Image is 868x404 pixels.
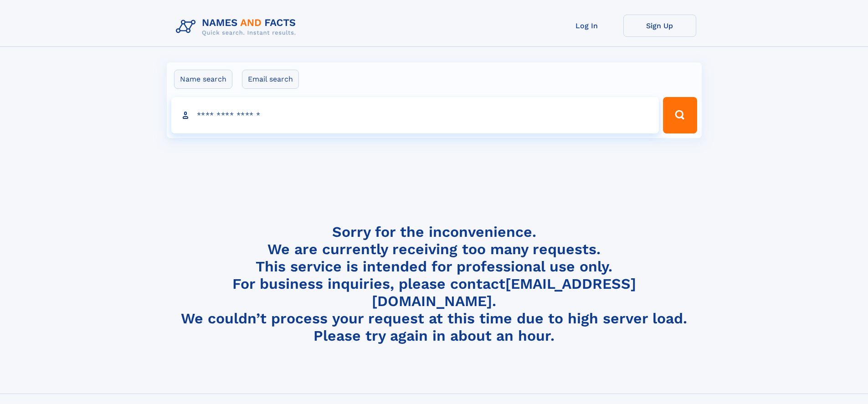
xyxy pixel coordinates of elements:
[172,223,696,345] h4: Sorry for the inconvenience. We are currently receiving too many requests. This service is intend...
[663,97,697,133] button: Search Button
[171,97,659,133] input: search input
[242,70,299,89] label: Email search
[172,15,303,39] img: Logo Names and Facts
[174,70,232,89] label: Name search
[623,15,696,37] a: Sign Up
[550,15,623,37] a: Log In
[372,275,636,310] a: [EMAIL_ADDRESS][DOMAIN_NAME]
